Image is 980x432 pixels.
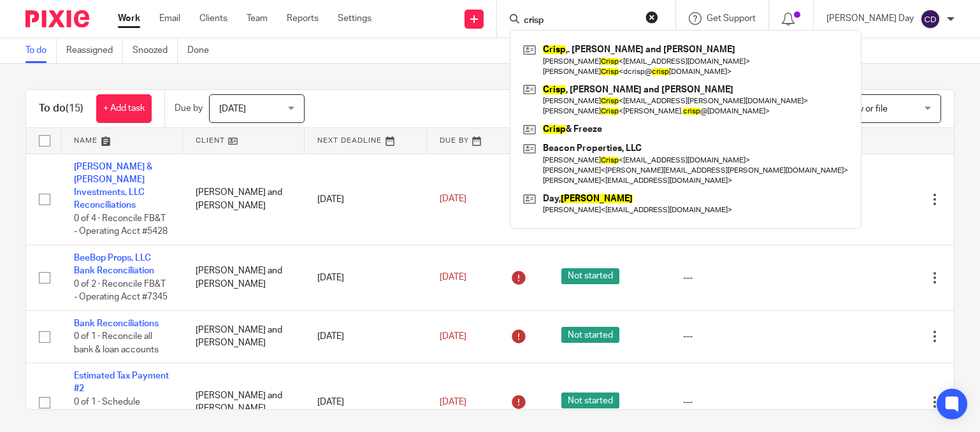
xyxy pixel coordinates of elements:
[74,332,159,354] span: 0 of 1 · Reconcile all bank & loan accounts
[74,214,168,236] span: 0 of 4 · Reconcile FB&T - Operating Acct #5428
[183,310,305,363] td: [PERSON_NAME] and [PERSON_NAME]
[175,102,203,115] p: Due by
[561,392,619,408] span: Not started
[645,11,658,24] button: Clear
[683,271,819,284] div: ---
[118,12,140,25] a: Work
[96,94,152,123] a: + Add task
[707,14,756,23] span: Get Support
[338,12,371,25] a: Settings
[183,154,305,245] td: [PERSON_NAME] and [PERSON_NAME]
[74,162,152,210] a: [PERSON_NAME] & [PERSON_NAME] Investments, LLC Reconciliations
[159,12,180,25] a: Email
[440,398,466,407] span: [DATE]
[199,12,227,25] a: Clients
[305,245,426,310] td: [DATE]
[522,15,637,27] input: Search
[683,396,819,408] div: ---
[74,371,169,393] a: Estimated Tax Payment #2
[305,154,426,245] td: [DATE]
[74,319,159,328] a: Bank Reconciliations
[39,102,83,115] h1: To do
[219,104,246,113] span: [DATE]
[25,38,57,63] a: To do
[826,12,914,25] p: [PERSON_NAME] Day
[25,10,89,27] img: Pixie
[247,12,268,25] a: Team
[920,9,940,29] img: svg%3E
[287,12,319,25] a: Reports
[66,103,83,113] span: (15)
[74,254,154,275] a: BeeBop Props, LLC Bank Reconciliation
[66,38,123,63] a: Reassigned
[440,332,466,341] span: [DATE]
[133,38,178,63] a: Snoozed
[305,310,426,363] td: [DATE]
[440,273,466,282] span: [DATE]
[561,268,619,284] span: Not started
[183,245,305,310] td: [PERSON_NAME] and [PERSON_NAME]
[440,195,466,204] span: [DATE]
[683,330,819,343] div: ---
[561,327,619,343] span: Not started
[74,280,168,302] span: 0 of 2 · Reconcile FB&T - Operating Acct #7345
[187,38,219,63] a: Done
